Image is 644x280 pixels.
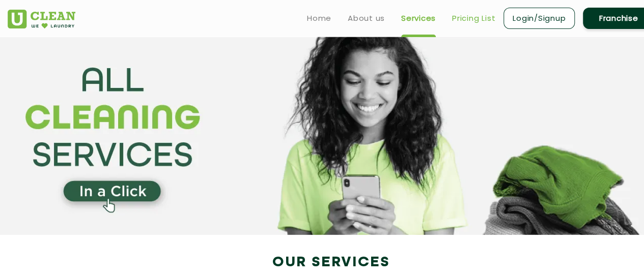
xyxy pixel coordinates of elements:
[8,10,75,28] img: UClean Laundry and Dry Cleaning
[307,12,331,24] a: Home
[348,12,385,24] a: About us
[503,8,575,29] a: Login/Signup
[452,12,495,24] a: Pricing List
[401,12,436,24] a: Services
